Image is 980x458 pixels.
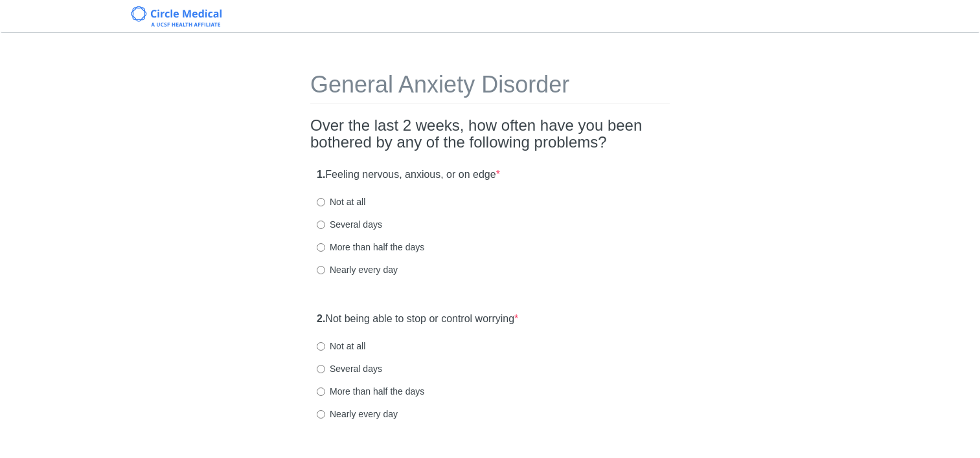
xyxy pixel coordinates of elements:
label: Nearly every day [317,263,398,276]
input: Not at all [317,342,325,351]
label: Several days [317,362,382,375]
label: Feeling nervous, anxious, or on edge [317,168,500,182]
input: More than half the days [317,243,325,252]
h1: General Anxiety Disorder [310,72,670,104]
label: Not being able to stop or control worrying [317,312,518,327]
label: More than half the days [317,241,424,254]
label: Not at all [317,195,365,208]
label: More than half the days [317,385,424,398]
input: Several days [317,365,325,373]
input: Nearly every day [317,266,325,274]
input: Several days [317,221,325,229]
h2: Over the last 2 weeks, how often have you been bothered by any of the following problems? [310,117,670,151]
strong: 2. [317,313,325,324]
input: Not at all [317,198,325,206]
label: Nearly every day [317,408,398,420]
strong: 1. [317,169,325,180]
label: Not at all [317,340,365,353]
img: Circle Medical Logo [131,6,222,27]
label: Several days [317,218,382,231]
input: Nearly every day [317,410,325,419]
input: More than half the days [317,387,325,396]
